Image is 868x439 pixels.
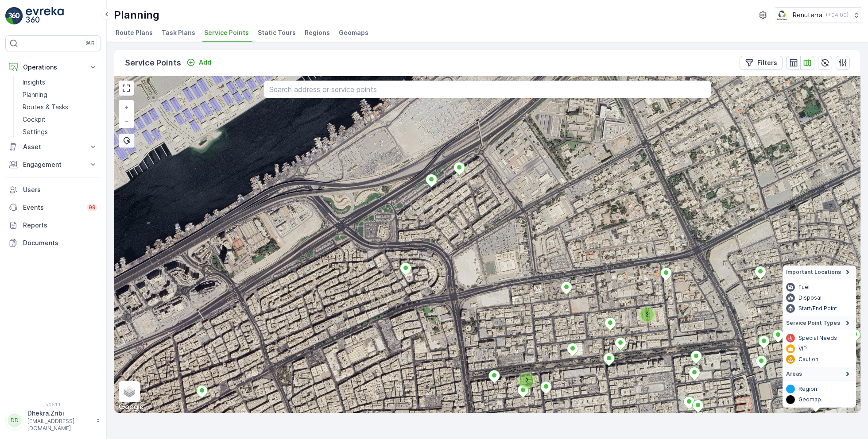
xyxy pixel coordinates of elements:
button: Engagement [5,156,101,173]
span: − [124,117,129,124]
p: Caution [798,356,818,363]
p: Planning [23,90,47,99]
a: Reports [5,216,101,234]
button: Filters [740,56,783,70]
p: Filters [757,58,777,67]
summary: Areas [783,367,856,381]
span: Service Point Types [786,320,840,327]
p: Engagement [23,160,83,169]
p: Renuterra [793,11,822,19]
a: Zoom In [120,101,133,114]
p: Asset [23,142,83,151]
div: 2 [640,308,646,313]
a: Events99 [5,199,101,216]
span: Task Plans [162,28,195,37]
button: Asset [5,138,101,156]
p: Documents [23,239,97,247]
summary: Important Locations [783,266,856,279]
span: Regions [305,28,330,37]
a: Open this area in Google Maps (opens a new window) [116,401,146,413]
a: Users [5,181,101,199]
span: Static Tours [258,28,296,37]
span: Service Points [204,28,249,37]
p: Disposal [798,294,821,301]
img: logo [5,7,23,25]
div: Bulk Select [119,134,135,148]
p: Fuel [798,284,810,291]
p: 99 [89,204,96,211]
a: Routes & Tasks [19,101,101,113]
p: Routes & Tasks [23,103,68,112]
p: Settings [23,127,48,136]
p: VIP [798,345,807,352]
img: Screenshot_2024-07-26_at_13.33.01.png [775,10,789,20]
a: Documents [5,234,101,252]
p: ( +04:00 ) [826,12,849,19]
p: Service Points [125,57,181,69]
a: Settings [19,126,101,138]
p: Dhekra.Zribi [27,409,91,418]
input: Search address or service points [263,81,711,98]
span: Important Locations [786,269,841,276]
a: Zoom Out [120,114,133,127]
span: Areas [786,370,802,377]
p: Cockpit [23,115,46,124]
a: Layers [120,382,139,401]
p: Start/End Point [798,305,837,312]
div: 2 [520,374,525,379]
p: Users [23,185,97,194]
p: Events [23,203,81,212]
p: [EMAIL_ADDRESS][DOMAIN_NAME] [27,418,91,432]
button: DDDhekra.Zribi[EMAIL_ADDRESS][DOMAIN_NAME] [5,409,101,432]
p: Region [798,385,817,393]
span: Route Plans [116,28,153,37]
button: Operations [5,58,101,76]
a: View Fullscreen [120,81,133,95]
p: Insights [23,78,45,87]
p: Geomap [798,396,821,403]
a: Cockpit [19,113,101,126]
p: Add [199,58,211,67]
button: Renuterra(+04:00) [775,7,861,23]
span: v 1.51.1 [5,402,101,407]
p: ⌘B [86,40,95,47]
div: DD [8,413,22,427]
div: 2 [640,308,654,321]
summary: Service Point Types [783,316,856,330]
p: Reports [23,221,97,230]
button: Add [183,57,215,68]
a: Insights [19,76,101,89]
p: Special Needs [798,335,837,342]
span: + [124,104,128,111]
div: 2 [520,374,533,387]
img: logo_light-DOdMpM7g.png [26,7,64,25]
p: Planning [114,8,159,22]
img: Google [116,401,146,413]
p: Operations [23,63,83,72]
span: Geomaps [339,28,368,37]
a: Planning [19,89,101,101]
